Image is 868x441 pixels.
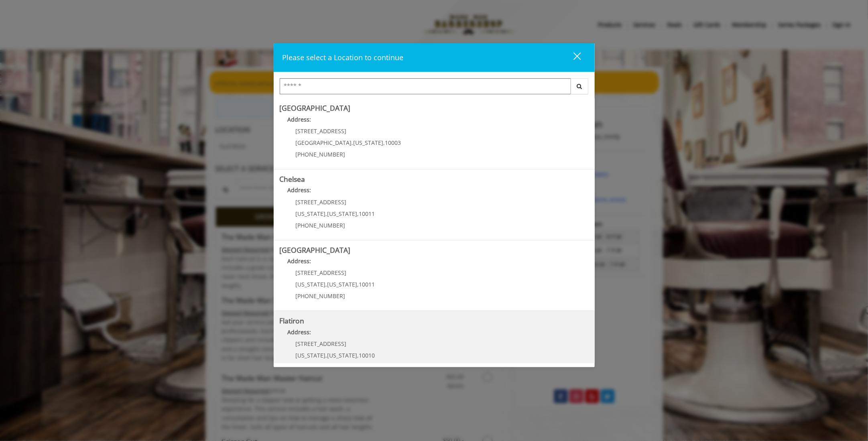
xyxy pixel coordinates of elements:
[296,352,326,359] span: [US_STATE]
[280,245,351,255] b: [GEOGRAPHIC_DATA]
[288,328,311,336] b: Address:
[280,103,351,113] b: [GEOGRAPHIC_DATA]
[296,269,347,276] span: [STREET_ADDRESS]
[296,280,326,288] span: [US_STATE]
[296,150,346,158] span: [PHONE_NUMBER]
[326,352,327,359] span: ,
[288,257,311,265] b: Address:
[385,139,401,146] span: 10003
[280,78,571,94] input: Search Center
[296,198,347,206] span: [STREET_ADDRESS]
[358,352,359,359] span: ,
[564,52,580,64] div: close dialog
[296,222,346,229] span: [PHONE_NUMBER]
[358,210,359,217] span: ,
[359,280,375,288] span: 10011
[359,352,375,359] span: 10010
[359,210,375,217] span: 10011
[354,139,384,146] span: [US_STATE]
[358,280,359,288] span: ,
[296,210,326,217] span: [US_STATE]
[326,280,327,288] span: ,
[352,139,354,146] span: ,
[288,116,311,123] b: Address:
[326,210,327,217] span: ,
[327,280,358,288] span: [US_STATE]
[296,292,346,300] span: [PHONE_NUMBER]
[280,316,305,325] b: Flatiron
[327,352,358,359] span: [US_STATE]
[296,340,347,348] span: [STREET_ADDRESS]
[280,174,305,184] b: Chelsea
[283,53,404,62] span: Please select a Location to continue
[559,49,586,66] button: close dialog
[296,127,347,135] span: [STREET_ADDRESS]
[575,83,584,89] i: Search button
[384,139,385,146] span: ,
[288,186,311,194] b: Address:
[327,210,358,217] span: [US_STATE]
[280,78,589,98] div: Center Select
[296,139,352,146] span: [GEOGRAPHIC_DATA]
